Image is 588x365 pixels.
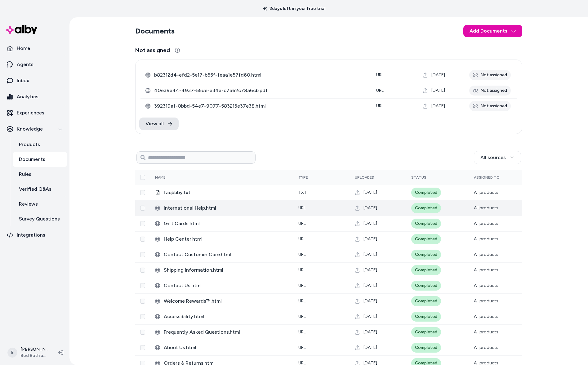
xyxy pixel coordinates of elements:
p: Survey Questions [19,215,60,223]
div: Frequently Asked Questions.html [155,328,288,336]
div: Contact Us.html [155,282,288,289]
span: URL [298,252,306,257]
a: Survey Questions [13,211,67,226]
button: Select row [140,268,145,273]
button: All sources [474,151,521,164]
a: Home [2,41,67,56]
p: Rules [19,171,31,178]
span: Accessibility.html [164,313,288,320]
p: Products [19,141,40,148]
span: About Us.html [164,344,288,351]
button: E[PERSON_NAME]Bed Bath and Beyond [4,343,53,363]
span: All products [474,190,498,195]
button: Select row [140,237,145,242]
span: [DATE] [363,220,377,227]
span: URL [298,267,306,273]
span: All products [474,345,498,350]
h2: Documents [135,26,175,36]
button: Select row [140,206,145,211]
div: Completed [411,234,441,244]
div: Completed [411,343,441,353]
span: All products [474,221,498,226]
button: Select row [140,283,145,288]
span: All products [474,252,498,257]
div: 40e39a44-4937-55de-a34a-c7a62c78a6cb.pdf [145,87,366,94]
span: [DATE] [363,314,377,320]
div: 392319af-0bbd-54e7-9077-583213e37e38.html [145,102,366,110]
span: Shipping Information.html [164,266,288,274]
span: E [7,348,17,358]
span: URL [376,88,384,93]
div: Completed [411,281,441,291]
div: Name [155,175,202,180]
div: Contact Customer Care.html [155,251,288,258]
div: Completed [411,327,441,337]
p: Analytics [17,93,38,100]
span: URL [298,329,306,335]
button: Add Documents [463,25,522,37]
span: URL [376,103,384,109]
span: URL [298,236,306,242]
p: Documents [19,156,45,163]
span: URL [298,221,306,226]
span: URL [376,72,384,78]
span: Frequently Asked Questions.html [164,328,288,336]
p: Inbox [17,77,29,84]
button: Select row [140,190,145,195]
div: Completed [411,265,441,275]
span: URL [298,314,306,319]
button: Select row [140,221,145,226]
div: faqbbby.txt [155,189,288,196]
div: Completed [411,312,441,322]
span: Contact Us.html [164,282,288,289]
span: All products [474,314,498,319]
div: Not assigned [469,101,511,111]
p: Home [17,45,30,52]
span: View all [145,120,164,127]
span: URL [298,298,306,304]
span: [DATE] [363,236,377,242]
div: Completed [411,250,441,260]
span: [DATE] [363,329,377,335]
span: b82312d4-efd2-5e17-b55f-feaa1e57fd60.html [154,71,366,79]
a: Rules [13,167,67,182]
span: International Help.html [164,204,288,212]
span: Status [411,175,426,180]
a: Verified Q&As [13,182,67,197]
span: [DATE] [363,345,377,351]
span: 392319af-0bbd-54e7-9077-583213e37e38.html [154,102,366,110]
span: All products [474,267,498,273]
a: Reviews [13,197,67,211]
button: Select row [140,314,145,319]
span: Type [298,175,308,180]
span: All sources [480,154,506,161]
span: URL [298,345,306,350]
span: [DATE] [431,103,445,109]
a: Inbox [2,73,67,88]
div: Shipping Information.html [155,266,288,274]
p: 2 days left in your free trial [259,6,329,12]
button: Knowledge [2,122,67,136]
p: Reviews [19,200,38,208]
span: All products [474,298,498,304]
span: [DATE] [431,87,445,94]
span: [DATE] [363,189,377,196]
span: URL [298,283,306,288]
div: Welcome Rewards™.html [155,297,288,305]
span: Assigned To [474,175,500,180]
span: 40e39a44-4937-55de-a34a-c7a62c78a6cb.pdf [154,87,366,94]
span: Help Center.html [164,235,288,243]
p: Experiences [17,109,44,117]
p: [PERSON_NAME] [20,346,48,353]
div: Not assigned [469,70,511,80]
span: faqbbby.txt [164,189,288,196]
span: txt [298,190,307,195]
span: All products [474,236,498,242]
div: Completed [411,296,441,306]
a: Products [13,137,67,152]
button: Select row [140,299,145,304]
button: Select row [140,252,145,257]
a: Integrations [2,228,67,243]
span: Welcome Rewards™.html [164,297,288,305]
p: Knowledge [17,125,43,133]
